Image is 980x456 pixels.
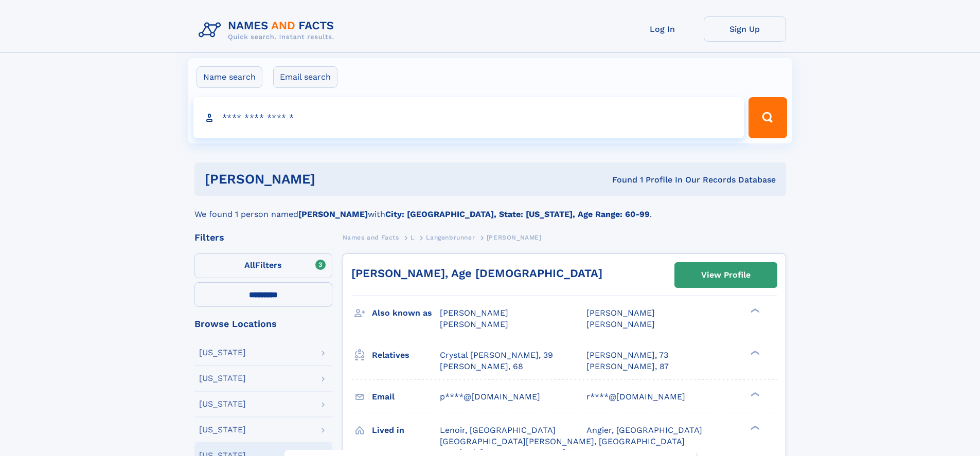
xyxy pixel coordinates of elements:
[343,231,399,244] a: Names and Facts
[194,233,332,242] div: Filters
[244,260,255,270] span: All
[205,173,464,186] h1: [PERSON_NAME]
[194,253,332,278] label: Filters
[197,66,262,88] label: Name search
[199,426,246,434] div: [US_STATE]
[385,209,650,219] b: City: [GEOGRAPHIC_DATA], State: [US_STATE], Age Range: 60-99
[586,425,702,435] span: Angier, [GEOGRAPHIC_DATA]
[411,234,415,241] span: L
[351,267,602,280] a: [PERSON_NAME], Age [DEMOGRAPHIC_DATA]
[426,231,475,244] a: Langenbrunner
[440,308,508,318] span: [PERSON_NAME]
[273,66,337,88] label: Email search
[440,350,553,361] a: Crystal [PERSON_NAME], 39
[372,346,440,364] h3: Relatives
[748,349,760,356] div: ❯
[298,209,368,219] b: [PERSON_NAME]
[621,16,704,42] a: Log In
[487,234,542,241] span: [PERSON_NAME]
[748,424,760,431] div: ❯
[440,436,685,446] span: [GEOGRAPHIC_DATA][PERSON_NAME], [GEOGRAPHIC_DATA]
[372,388,440,406] h3: Email
[426,234,475,241] span: Langenbrunner
[372,304,440,322] h3: Also known as
[701,263,751,287] div: View Profile
[748,391,760,397] div: ❯
[199,374,246,382] div: [US_STATE]
[193,97,744,138] input: search input
[194,196,786,221] div: We found 1 person named with .
[440,319,508,329] span: [PERSON_NAME]
[464,174,776,186] div: Found 1 Profile In Our Records Database
[194,16,343,44] img: Logo Names and Facts
[440,425,556,435] span: Lenoir, [GEOGRAPHIC_DATA]
[440,361,523,372] a: [PERSON_NAME], 68
[749,97,787,138] button: Search Button
[704,16,786,42] a: Sign Up
[194,319,332,329] div: Browse Locations
[199,349,246,357] div: [US_STATE]
[411,231,415,244] a: L
[675,263,777,287] a: View Profile
[372,422,440,439] h3: Lived in
[586,319,655,329] span: [PERSON_NAME]
[586,350,668,361] a: [PERSON_NAME], 73
[586,361,669,372] a: [PERSON_NAME], 87
[586,308,655,318] span: [PERSON_NAME]
[199,400,246,408] div: [US_STATE]
[748,307,760,314] div: ❯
